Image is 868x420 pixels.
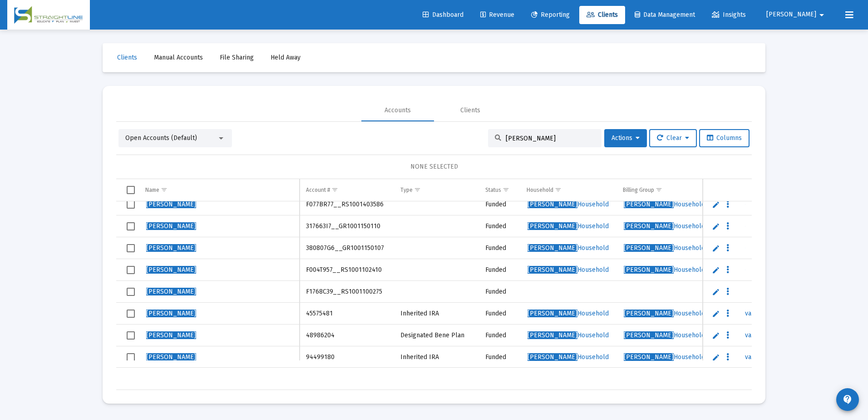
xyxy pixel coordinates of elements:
[555,186,562,193] span: Show filter options for column 'Household'
[624,266,674,274] span: [PERSON_NAME]
[480,11,514,19] span: Revenue
[394,325,479,346] td: Designated Bene Plan
[527,263,610,277] a: [PERSON_NAME]Household
[627,6,702,24] a: Data Management
[127,200,135,209] div: Select row
[623,220,746,233] a: [PERSON_NAME]Household_.00% No Fee
[624,200,745,208] span: Household_.00% No Fee
[300,194,394,215] td: F077BR77__RS1001403586
[485,331,514,340] div: Funded
[712,310,720,318] a: Edit
[300,179,394,201] td: Column Account #
[527,307,610,320] a: [PERSON_NAME]Household
[415,6,471,24] a: Dashboard
[816,6,827,24] mat-icon: arrow_drop_down
[394,303,479,325] td: Inherited IRA
[755,5,838,24] button: [PERSON_NAME]
[623,198,746,211] a: [PERSON_NAME]Household_.00% No Fee
[271,54,301,61] span: Held Away
[300,325,394,346] td: 48986204
[212,49,261,67] a: File Sharing
[712,11,746,19] span: Insights
[146,222,196,230] span: [PERSON_NAME]
[616,179,826,201] td: Column Billing Group
[147,49,210,67] a: Manual Accounts
[460,106,480,115] div: Clients
[649,129,697,147] button: Clear
[154,54,203,61] span: Manual Accounts
[528,266,609,274] span: Household
[385,106,411,115] div: Accounts
[528,200,609,208] span: Household
[300,215,394,237] td: 317663I7__GR1001150110
[300,346,394,368] td: 94499180
[485,309,514,318] div: Funded
[527,186,553,194] div: Household
[127,186,135,194] div: Select all
[145,307,197,320] a: [PERSON_NAME]
[146,288,196,295] span: [PERSON_NAME]
[612,134,640,142] span: Actions
[528,266,577,274] span: [PERSON_NAME]
[400,186,413,194] div: Type
[485,265,514,275] div: Funded
[699,129,750,147] button: Columns
[712,222,720,230] a: Edit
[485,186,501,194] div: Status
[300,303,394,325] td: 45575481
[127,331,135,340] div: Select row
[707,134,742,142] span: Columns
[263,49,308,67] a: Held Away
[528,353,577,361] span: [PERSON_NAME]
[712,266,720,274] a: Edit
[485,222,514,231] div: Funded
[423,11,464,19] span: Dashboard
[127,244,135,252] div: Select row
[479,179,520,201] td: Column Status
[528,222,609,230] span: Household
[528,222,577,230] span: [PERSON_NAME]
[527,198,610,211] a: [PERSON_NAME]Household
[623,186,654,194] div: Billing Group
[624,222,745,230] span: Household_.00% No Fee
[624,353,762,361] span: Household_.70% Flat-Advance
[624,244,674,252] span: [PERSON_NAME]
[146,200,196,208] span: [PERSON_NAME]
[624,222,674,230] span: [PERSON_NAME]
[394,346,479,368] td: Inherited IRA
[473,6,522,24] a: Revenue
[145,329,197,342] a: [PERSON_NAME]
[528,310,609,317] span: Household
[300,281,394,303] td: F1768C39__RS1001100275
[624,353,674,361] span: [PERSON_NAME]
[705,6,753,24] a: Insights
[125,134,197,142] span: Open Accounts (Default)
[527,350,610,364] a: [PERSON_NAME]Household
[485,287,514,296] div: Funded
[146,310,196,317] span: [PERSON_NAME]
[624,266,745,274] span: Household_.00% No Fee
[712,331,720,340] a: Edit
[531,11,570,19] span: Reporting
[524,6,577,24] a: Reporting
[624,310,674,317] span: [PERSON_NAME]
[145,241,197,255] a: [PERSON_NAME]
[117,54,137,61] span: Clients
[300,259,394,281] td: F004T957__RS1001102410
[485,244,514,253] div: Funded
[528,200,577,208] span: [PERSON_NAME]
[624,310,762,317] span: Household_.70% Flat-Advance
[624,331,762,339] span: Household_.70% Flat-Advance
[220,54,254,61] span: File Sharing
[145,285,197,299] a: [PERSON_NAME]
[623,329,763,342] a: [PERSON_NAME]Household_.70% Flat-Advance
[306,186,330,194] div: Account #
[712,200,720,209] a: Edit
[527,329,610,342] a: [PERSON_NAME]Household
[623,307,763,320] a: [PERSON_NAME]Household_.70% Flat-Advance
[527,220,610,233] a: [PERSON_NAME]Household
[146,353,196,361] span: [PERSON_NAME]
[528,331,577,339] span: [PERSON_NAME]
[527,241,610,255] a: [PERSON_NAME]Household
[503,186,509,193] span: Show filter options for column 'Status'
